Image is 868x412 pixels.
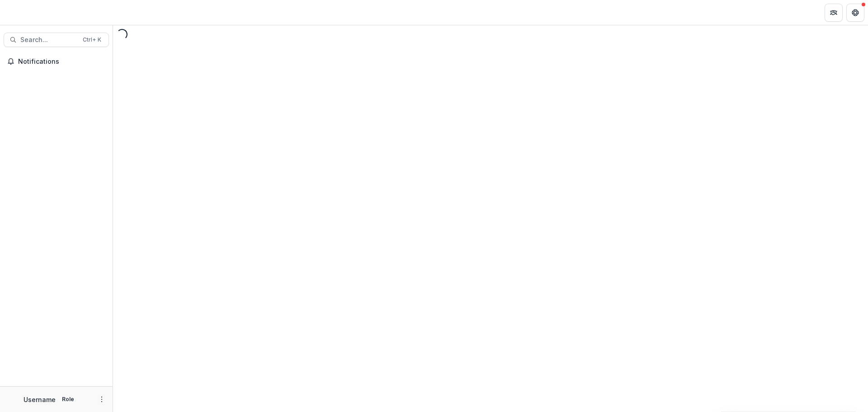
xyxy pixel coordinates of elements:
span: Notifications [18,58,105,66]
button: Get Help [846,4,864,22]
p: Role [59,395,77,403]
button: More [96,394,107,405]
span: Search... [20,36,77,44]
p: Username [24,395,56,404]
button: Search... [4,33,109,47]
div: Ctrl + K [81,35,103,45]
button: Partners [825,4,843,22]
button: Notifications [4,54,109,69]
